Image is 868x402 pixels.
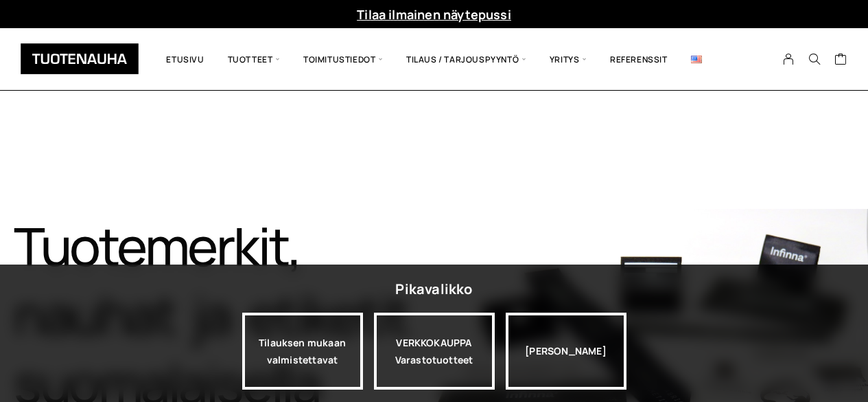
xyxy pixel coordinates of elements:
img: English [691,56,702,63]
div: [PERSON_NAME] [506,313,626,390]
span: Yritys [538,38,598,80]
span: Tilaus / Tarjouspyyntö [395,38,538,80]
img: Tuotenauha Oy [21,43,139,74]
a: Referenssit [598,38,679,80]
a: My Account [775,53,802,65]
a: Tilaa ilmainen näytepussi [357,6,511,23]
div: Pikavalikko [395,277,472,302]
span: Toimitustiedot [292,38,395,80]
span: Tuotteet [216,38,292,80]
div: VERKKOKAUPPA Varastotuotteet [374,313,495,390]
button: Search [801,53,828,65]
a: Etusivu [154,38,215,80]
a: Cart [834,52,847,69]
a: VERKKOKAUPPAVarastotuotteet [374,313,495,390]
a: Tilauksen mukaan valmistettavat [242,313,363,390]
